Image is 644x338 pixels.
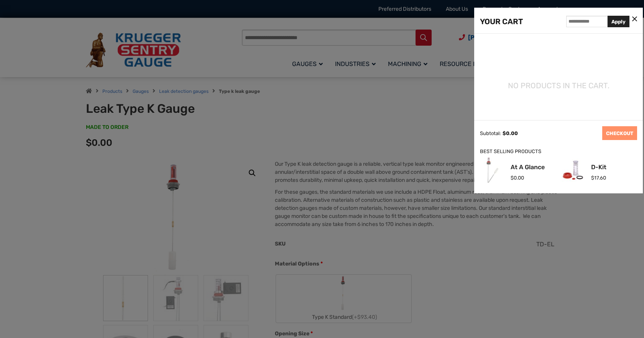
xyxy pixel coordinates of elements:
div: YOUR CART [480,15,523,28]
img: At A Glance [480,158,505,183]
span: 0.00 [503,130,518,136]
span: 0.00 [511,175,524,181]
button: Apply [608,16,629,27]
span: $ [511,175,514,181]
span: $ [591,175,594,181]
div: BEST SELLING PRODUCTS [480,148,637,156]
img: D-Kit [560,158,585,183]
span: $ [503,130,506,136]
div: Subtotal: [480,130,501,136]
a: At A Glance [511,164,545,170]
a: D-Kit [591,164,606,170]
span: 17.60 [591,175,606,181]
a: CHECKOUT [602,126,637,140]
